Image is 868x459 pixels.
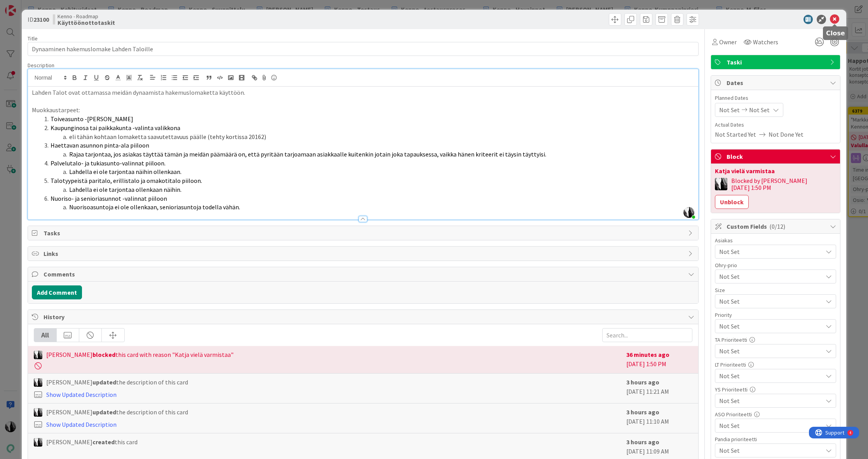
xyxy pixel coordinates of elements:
[715,312,836,318] div: Priority
[46,377,188,387] span: [PERSON_NAME] the description of this card
[44,312,684,322] span: History
[715,436,836,442] div: Pandia prioriteetti
[715,238,836,243] div: Asiakas
[719,445,819,456] span: Not Set
[92,351,115,358] b: blocked
[715,130,756,139] span: Not Started Yet
[769,223,785,230] span: ( 0/12 )
[41,132,694,141] li: eli tähän kohtaan lomaketta saavutettavuus päälle (tehty kortissa 20162)
[626,408,659,416] b: 3 hours ago
[626,378,659,386] b: 3 hours ago
[92,408,116,416] b: updated
[44,249,684,258] span: Links
[719,37,737,47] span: Owner
[715,121,836,129] span: Actual Dates
[51,115,133,123] span: Toiveasunto -[PERSON_NAME]
[715,94,836,102] span: Planned Dates
[51,177,202,184] span: Talotyypeistä paritalo, erillistalo ja omakotitalo piiloon.
[34,378,42,387] img: KV
[826,30,845,37] h5: Close
[69,168,181,176] span: Lahdella ei ole tarjontaa näihin ollenkaan.
[715,195,749,209] button: Unblock
[32,88,694,97] p: Lahden Talot ovat ottamassa meidän dynaamista hakemuslomaketta käyttöön.
[727,78,826,87] span: Dates
[719,105,740,115] span: Not Set
[749,105,770,115] span: Not Set
[715,387,836,392] div: YS Prioriteetti
[715,168,836,174] div: Katja vielä varmistaa
[46,421,117,428] a: Show Updated Description
[715,178,727,190] img: KV
[719,321,819,332] span: Not Set
[626,407,692,429] div: [DATE] 11:10 AM
[34,329,57,342] div: All
[719,247,823,256] span: Not Set
[92,378,116,386] b: updated
[719,346,819,356] span: Not Set
[51,195,167,202] span: Nuoriso- ja senioriasunnot -valinnat piiloon
[69,186,181,193] span: Lahdella ei ole tarjontaa ollenkaan näihin.
[727,222,826,231] span: Custom Fields
[92,438,115,446] b: created
[683,207,694,218] img: NJeoDMAkI7olAfcB8apQQuw5P4w6Wbbi.jpg
[51,124,180,132] span: Kaupunginosa tai paikkakunta -valinta valikkona
[69,203,240,211] span: Nuorisoasuntoja ei ole ollenkaan, senioriasuntoja todella vähän.
[46,407,188,417] span: [PERSON_NAME] the description of this card
[719,420,819,431] span: Not Set
[769,130,804,139] span: Not Done Yet
[626,351,669,358] b: 36 minutes ago
[69,150,546,158] span: Rajaa tarjontaa, jos asiakas täyttää tämän ja meidän päämäärä on, että pyritään tarjoamaan asiakk...
[715,412,836,417] div: ASO Prioriteetti
[44,228,684,238] span: Tasks
[51,159,166,167] span: Palvelutalo- ja tukiasunto-valinnat piiloon.
[34,351,42,359] img: KV
[626,438,659,446] b: 3 hours ago
[16,1,35,10] span: Support
[715,362,836,367] div: LT Prioriteetti
[602,328,692,342] input: Search...
[719,296,819,307] span: Not Set
[715,287,836,293] div: Size
[626,350,692,369] div: [DATE] 1:50 PM
[719,370,819,381] span: Not Set
[58,19,115,26] b: Käyttöönottotaskit
[626,377,692,399] div: [DATE] 11:21 AM
[727,152,826,161] span: Block
[28,15,49,24] span: ID
[731,177,836,191] div: Blocked by [PERSON_NAME] [DATE] 1:50 PM
[51,141,149,149] span: Haettavan asunnon pinta-ala piiloon
[46,350,234,359] span: [PERSON_NAME] this card with reason "Katja vielä varmistaa"
[28,42,699,56] input: type card name here...
[44,269,684,279] span: Comments
[32,285,82,299] button: Add Comment
[719,395,819,406] span: Not Set
[33,16,49,23] b: 23100
[40,3,42,9] div: 4
[46,437,138,447] span: [PERSON_NAME] this card
[753,37,778,47] span: Watchers
[28,62,54,69] span: Description
[32,106,694,115] p: Muokkaustarpeet:
[715,337,836,343] div: TA Prioriteetti
[715,263,836,268] div: Ohry-prio
[28,35,38,42] label: Title
[46,391,117,398] a: Show Updated Description
[626,437,692,456] div: [DATE] 11:09 AM
[58,13,115,19] span: Kenno - Roadmap
[34,408,42,417] img: KV
[719,271,819,282] span: Not Set
[727,57,826,67] span: Taski
[34,438,42,447] img: KV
